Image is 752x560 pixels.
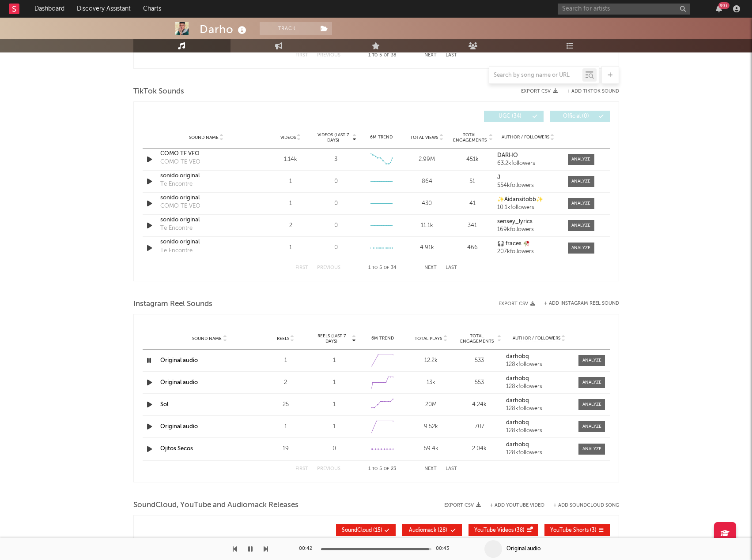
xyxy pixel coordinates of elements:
[295,467,308,471] button: First
[410,135,438,140] span: Total Views
[264,444,308,453] div: 19
[521,89,558,94] button: Export CSV
[312,422,356,431] div: 1
[506,398,572,404] a: darhobq
[372,467,378,471] span: to
[424,53,437,58] button: Next
[409,422,453,431] div: 9.52k
[409,400,453,409] div: 20M
[312,356,356,365] div: 1
[506,362,572,368] div: 128k followers
[506,376,529,381] strong: darhobq
[133,86,184,97] span: TikTok Sounds
[506,450,572,456] div: 128k followers
[372,53,378,57] span: to
[506,442,529,448] strong: darhobq
[160,380,198,385] a: Original audio
[497,161,559,167] div: 63.2k followers
[334,243,338,252] div: 0
[160,238,253,246] div: sonido original
[264,400,308,409] div: 25
[160,358,198,363] a: Original audio
[160,246,193,255] div: Te Encontre
[334,199,338,208] div: 0
[133,299,212,310] span: Instagram Reel Sounds
[424,467,437,471] button: Next
[270,243,311,252] div: 1
[452,221,493,230] div: 341
[406,177,447,186] div: 864
[513,336,560,341] span: Author / Followers
[452,199,493,208] div: 41
[506,406,572,412] div: 128k followers
[497,197,559,203] a: ✨Aidansitobb✨
[497,153,559,159] a: DARHO
[497,227,559,233] div: 169k followers
[406,155,447,164] div: 2.99M
[506,545,540,553] div: Original audio
[497,241,530,246] strong: 🎧 fraces 🥀
[535,301,619,306] div: + Add Instagram Reel Sound
[506,354,529,359] strong: darhobq
[424,265,437,270] button: Next
[474,528,525,533] span: ( 38 )
[506,384,572,390] div: 128k followers
[334,177,338,186] div: 0
[270,155,311,164] div: 1.14k
[295,265,308,270] button: First
[446,467,457,471] button: Last
[160,216,253,224] a: sonido original
[457,444,502,453] div: 2.04k
[544,301,619,306] button: + Add Instagram Reel Sound
[160,158,200,167] div: COMO TE VEO
[160,149,253,158] a: COMO TE VEO
[497,241,559,247] a: 🎧 fraces 🥀
[415,336,442,341] span: Total Plays
[334,155,337,164] div: 3
[409,528,436,533] span: Audiomack
[506,428,572,434] div: 128k followers
[336,524,396,536] button: SoundCloud(15)
[490,114,530,119] span: UGC ( 34 )
[384,266,389,270] span: of
[567,89,619,94] button: + Add TikTok Sound
[264,378,308,387] div: 2
[497,219,533,224] strong: sensey_lyrics
[270,221,311,230] div: 2
[558,4,690,15] input: Search for artists
[372,266,378,270] span: to
[312,378,356,387] div: 1
[160,224,193,233] div: Te Encontre
[315,132,351,143] span: Videos (last 7 days)
[406,199,447,208] div: 430
[474,528,514,533] span: YouTube Videos
[384,53,389,57] span: of
[550,528,589,533] span: YouTube Shorts
[506,420,529,426] strong: darhobq
[457,378,502,387] div: 553
[160,194,253,202] div: sonido original
[409,356,453,365] div: 12.2k
[402,524,462,536] button: Audiomack(28)
[497,219,559,225] a: sensey_lyrics
[160,424,198,429] a: Original audio
[544,503,619,508] button: + Add SoundCloud Song
[457,356,502,365] div: 533
[189,135,219,140] span: Sound Name
[160,202,200,211] div: COMO TE VEO
[334,221,338,230] div: 0
[497,197,543,202] strong: ✨Aidansitobb✨
[160,402,168,407] a: Sol
[312,333,351,344] span: Reels (last 7 days)
[457,400,502,409] div: 4.24k
[192,336,222,341] span: Sound Name
[264,422,308,431] div: 1
[280,135,296,140] span: Videos
[452,155,493,164] div: 451k
[133,500,299,511] span: SoundCloud, YouTube and Audiomack Releases
[506,398,529,403] strong: darhobq
[317,53,340,58] button: Previous
[550,528,597,533] span: ( 3 )
[160,172,253,180] div: sonido original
